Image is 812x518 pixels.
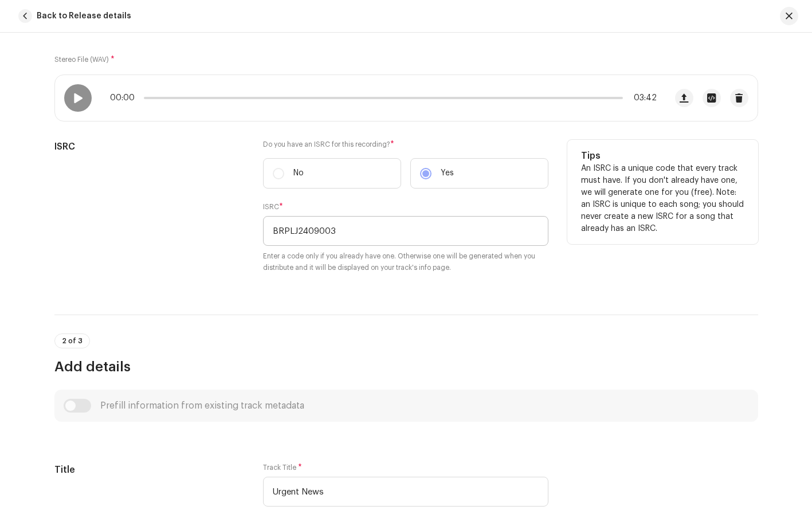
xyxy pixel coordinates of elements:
span: 03:42 [627,93,657,103]
p: Yes [441,167,454,179]
input: ABXYZ####### [263,216,548,246]
h5: Title [54,463,245,477]
label: Do you have an ISRC for this recording? [263,140,548,149]
h5: ISRC [54,140,245,154]
label: ISRC [263,202,283,211]
h3: Add details [54,358,758,376]
p: No [293,167,304,179]
label: Track Title [263,463,302,472]
input: Enter the name of the track [263,477,548,507]
p: An ISRC is a unique code that every track must have. If you don't already have one, we will gener... [581,163,744,235]
h5: Tips [581,149,744,163]
small: Enter a code only if you already have one. Otherwise one will be generated when you distribute an... [263,250,548,273]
